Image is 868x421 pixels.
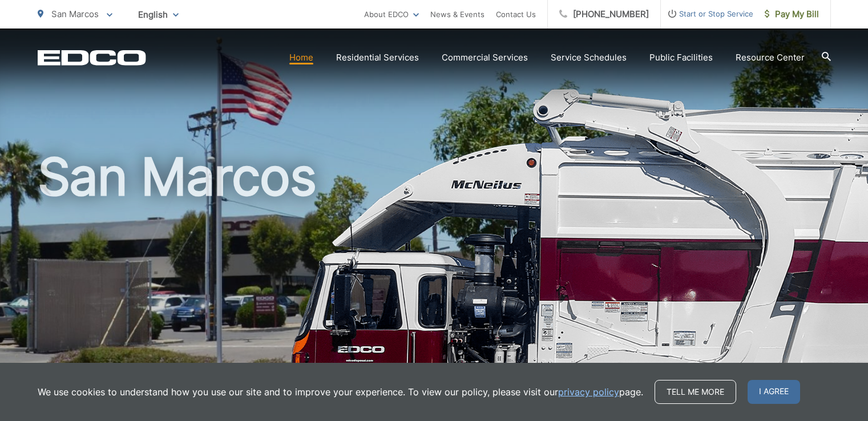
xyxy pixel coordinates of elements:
a: Resource Center [736,51,805,64]
a: Home [289,51,313,64]
a: Contact Us [496,7,536,21]
span: English [130,5,187,25]
a: Service Schedules [551,51,627,64]
span: I agree [748,380,800,404]
a: News & Events [430,7,485,21]
a: privacy policy [558,385,619,399]
a: Public Facilities [649,51,713,64]
a: Tell me more [655,380,736,404]
span: San Marcos [51,9,99,19]
span: Pay My Bill [765,7,819,21]
a: Commercial Services [442,51,528,64]
a: Residential Services [336,51,419,64]
a: EDCD logo. Return to the homepage. [38,50,146,66]
p: We use cookies to understand how you use our site and to improve your experience. To view our pol... [38,385,643,399]
a: About EDCO [364,7,419,21]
